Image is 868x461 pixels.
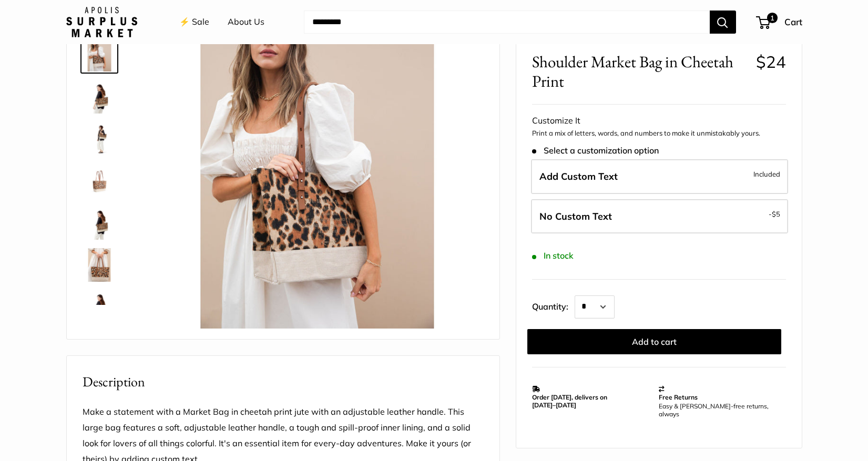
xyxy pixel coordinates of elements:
label: Add Custom Text [531,159,788,194]
a: Shoulder Market Bag in Cheetah Print [80,78,118,116]
span: Shoulder Market Bag in Cheetah Print [532,52,748,91]
input: Search... [304,11,710,34]
span: Add Custom Text [539,170,618,182]
p: Print a mix of letters, words, and numbers to make it unmistakably yours. [532,128,786,139]
a: Shoulder Market Bag in Cheetah Print [80,288,118,326]
span: Cart [784,16,802,27]
span: No Custom Text [539,210,612,222]
span: 1 [767,13,777,23]
strong: Free Returns [659,393,698,401]
img: Shoulder Market Bag in Cheetah Print [83,80,116,114]
span: In stock [532,251,574,261]
a: ⚡️ Sale [179,14,209,30]
a: About Us [228,14,264,30]
a: Shoulder Market Bag in Cheetah Print [80,204,118,242]
label: Leave Blank [531,199,788,234]
button: Search [710,11,736,34]
img: Shoulder Market Bag in Cheetah Print [83,38,116,71]
span: $24 [756,52,786,72]
span: $5 [772,210,780,218]
span: Included [753,168,780,180]
span: - [769,208,780,220]
button: Add to cart [527,329,781,354]
a: Shoulder Market Bag in Cheetah Print [80,120,118,158]
a: 1 Cart [757,14,802,30]
img: description_Versatile adjustable handles for easy carry throughout the day. [83,164,116,198]
img: Shoulder Market Bag in Cheetah Print [83,122,116,156]
div: Customize It [532,112,786,128]
p: Easy & [PERSON_NAME]-free returns, always [659,402,781,417]
img: Apolis: Surplus Market [66,7,137,37]
strong: Order [DATE], delivers on [DATE]–[DATE] [532,393,607,408]
a: description_Seal of authenticity printed on the backside of every bag. [80,246,118,284]
span: Select a customization option [532,146,659,156]
img: Shoulder Market Bag in Cheetah Print [83,290,116,324]
img: Shoulder Market Bag in Cheetah Print [83,206,116,240]
label: Quantity: [532,292,575,318]
a: description_Versatile adjustable handles for easy carry throughout the day. [80,162,118,200]
img: description_Seal of authenticity printed on the backside of every bag. [83,248,116,282]
a: Shoulder Market Bag in Cheetah Print [80,36,118,74]
h2: Description [83,372,484,392]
